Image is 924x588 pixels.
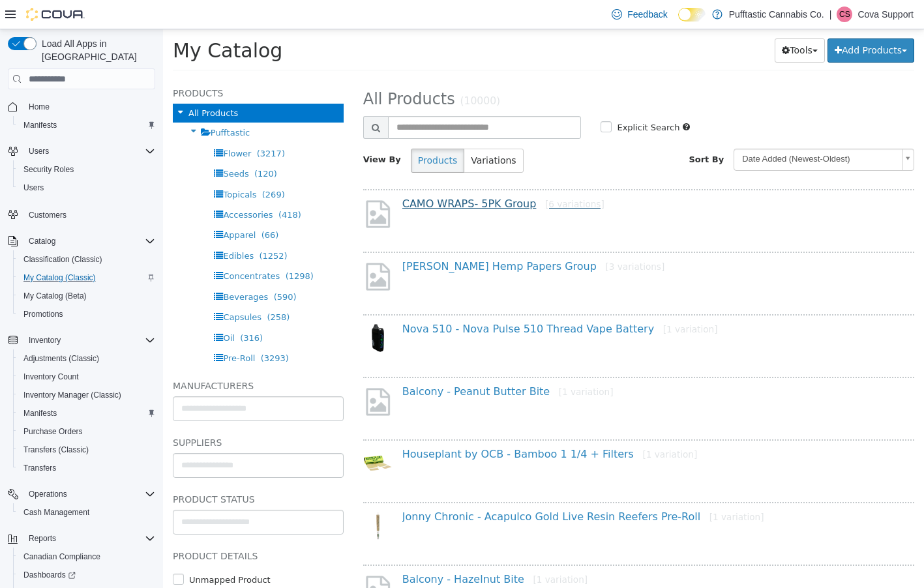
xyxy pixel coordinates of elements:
span: Cash Management [23,507,89,518]
a: Balcony - Hazelnut Bite[1 variation] [239,544,425,556]
a: Jonny Chronic - Acapulco Gold Live Resin Reefers Pre-Roll[1 variation] [239,481,601,493]
a: My Catalog (Beta) [18,288,92,304]
span: Users [23,143,155,159]
button: Transfers (Classic) [13,441,160,459]
span: (120) [91,140,114,149]
a: Transfers [18,460,61,476]
img: 150 [200,419,230,448]
span: Customers [29,210,67,220]
span: (258) [104,283,127,293]
span: Inventory Count [18,369,155,385]
button: Classification (Classic) [13,250,160,269]
span: Operations [23,486,155,502]
small: [3 variations] [442,232,501,243]
span: Manifests [23,408,57,419]
button: Purchase Orders [13,422,160,441]
span: View By [200,125,238,135]
span: My Catalog (Beta) [23,291,87,301]
span: Oil [60,304,71,314]
button: Adjustments (Classic) [13,349,160,368]
img: Cova [26,8,85,21]
span: Home [29,102,50,112]
p: Cova Support [857,7,914,22]
button: Promotions [13,305,160,323]
span: Edibles [60,222,91,231]
span: Transfers [18,460,155,476]
span: Users [23,183,44,193]
span: Inventory Manager (Classic) [23,390,121,400]
span: Pufftastic [48,98,87,108]
img: 150 [200,294,230,323]
span: Date Added (Newest-Oldest) [571,120,734,140]
button: Users [3,142,160,160]
a: Inventory Count [18,369,84,385]
a: Purchase Orders [18,424,88,439]
span: Pre-Roll [60,324,92,334]
a: Customers [23,207,72,223]
span: (316) [77,304,100,314]
img: missing-image.png [200,357,230,389]
a: Cash Management [18,505,95,520]
h5: Products [10,56,181,72]
div: Cova Support [837,7,852,22]
span: My Catalog (Beta) [18,288,155,304]
span: My Catalog (Classic) [18,270,155,286]
a: CAMO WRAPS- 5PK Group[6 variations] [239,168,441,181]
span: Catalog [23,233,155,249]
span: Dashboards [23,570,76,580]
span: Users [29,146,49,156]
span: My Catalog [10,10,119,33]
img: missing-image.png [200,231,230,263]
a: Promotions [18,306,68,322]
span: Flower [60,119,88,129]
span: All Products [25,79,75,89]
a: Canadian Compliance [18,549,106,565]
span: Inventory Manager (Classic) [18,387,155,403]
span: (590) [111,263,134,272]
h5: Suppliers [10,405,181,421]
a: Transfers (Classic) [18,442,94,458]
span: Load All Apps in [GEOGRAPHIC_DATA] [37,37,155,63]
span: Transfers (Classic) [18,442,155,458]
button: Variations [301,119,360,143]
button: Users [13,179,160,197]
span: Sort By [526,125,561,135]
small: [1 variation] [546,482,601,493]
small: [1 variation] [500,295,555,305]
img: 150 [200,482,230,511]
span: (1252) [96,222,124,231]
span: (269) [99,160,122,170]
span: Customers [23,206,155,222]
span: Transfers (Classic) [23,445,89,455]
button: Canadian Compliance [13,548,160,566]
a: Date Added (Newest-Oldest) [571,119,751,141]
small: (10000) [297,66,337,78]
span: Reports [23,531,155,546]
small: [1 variation] [370,545,425,555]
span: Inventory [29,335,61,345]
button: Reports [3,529,160,548]
span: Security Roles [23,164,74,175]
span: Canadian Compliance [18,549,155,565]
a: Security Roles [18,162,79,177]
a: Inventory Manager (Classic) [18,387,127,403]
img: missing-image.png [200,544,230,576]
span: CS [839,7,850,22]
span: Operations [29,489,67,499]
span: Classification (Classic) [23,254,102,265]
span: Purchase Orders [18,424,155,439]
span: My Catalog (Classic) [23,272,96,283]
button: My Catalog (Beta) [13,287,160,305]
span: (3293) [98,324,126,334]
p: | [829,7,832,22]
a: Dashboards [13,566,160,584]
span: Topicals [60,160,93,170]
span: Users [18,180,155,196]
span: Adjustments (Classic) [23,353,99,364]
a: Dashboards [18,567,81,583]
button: Manifests [13,116,160,134]
span: Catalog [29,236,55,246]
button: Operations [3,485,160,503]
button: Security Roles [13,160,160,179]
span: (66) [98,201,116,211]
